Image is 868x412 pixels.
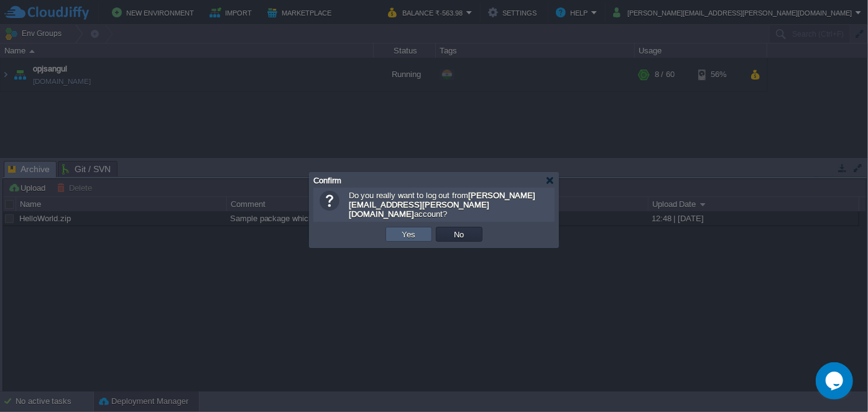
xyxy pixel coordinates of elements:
[451,229,468,240] button: No
[349,191,535,219] b: [PERSON_NAME][EMAIL_ADDRESS][PERSON_NAME][DOMAIN_NAME]
[349,191,535,219] span: Do you really want to log out from account?
[399,229,420,240] button: Yes
[313,176,341,185] span: Confirm
[816,362,856,400] iframe: chat widget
